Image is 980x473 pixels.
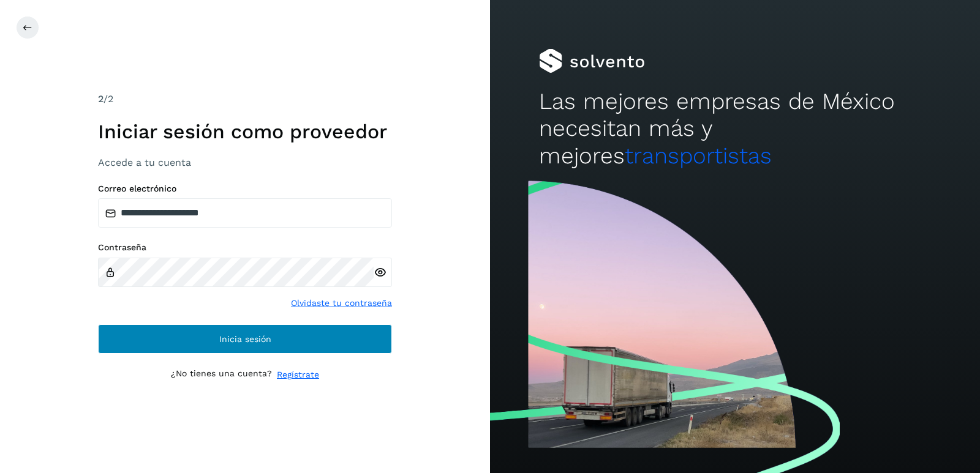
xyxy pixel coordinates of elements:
label: Correo electrónico [98,184,392,194]
div: /2 [98,92,392,106]
span: 2 [98,93,104,105]
span: transportistas [625,143,772,169]
p: ¿No tienes una cuenta? [171,368,272,381]
h1: Iniciar sesión como proveedor [98,120,392,143]
span: Inicia sesión [219,335,271,343]
button: Inicia sesión [98,324,392,354]
h2: Las mejores empresas de México necesitan más y mejores [539,88,931,169]
a: Regístrate [277,368,319,381]
a: Olvidaste tu contraseña [291,297,392,310]
h3: Accede a tu cuenta [98,157,392,168]
label: Contraseña [98,242,392,253]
